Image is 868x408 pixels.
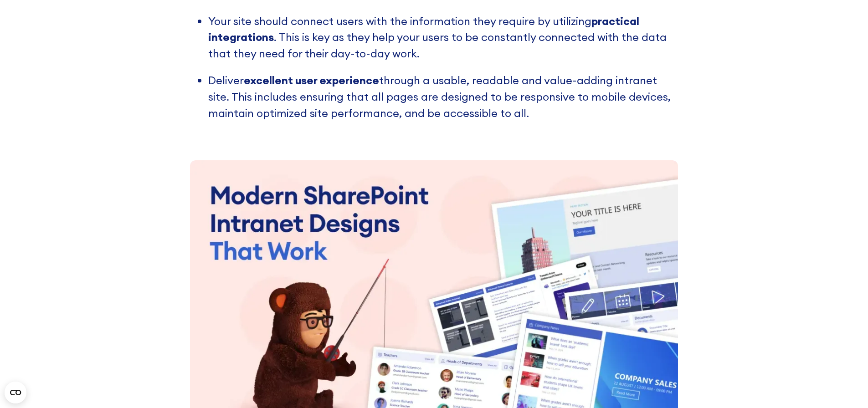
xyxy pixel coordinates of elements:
[822,364,868,408] iframe: Chat Widget
[244,73,379,87] strong: excellent user experience
[208,72,678,121] li: Deliver through a usable, readable and value-adding intranet site. This includes ensuring that al...
[5,382,26,403] button: Open CMP widget
[208,13,678,62] li: Your site should connect users with the information they require by utilizing . This is key as th...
